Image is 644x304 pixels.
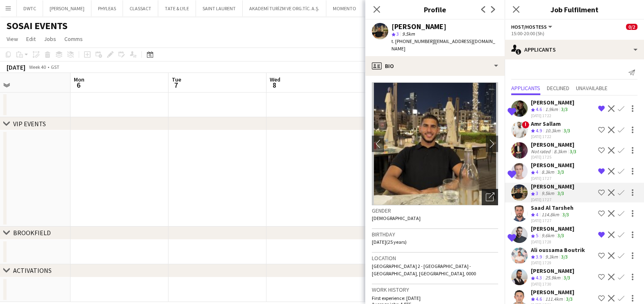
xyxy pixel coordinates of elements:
[7,63,25,71] div: [DATE]
[536,211,538,218] span: 4
[531,134,572,139] div: [DATE] 17:22
[531,204,573,211] div: Saad Al Tarsheh
[531,197,574,202] div: [DATE] 17:27
[564,275,570,281] app-skills-label: 3/3
[7,20,68,32] h1: SOSAI EVENTS
[270,76,280,83] span: Wed
[558,232,564,238] app-skills-label: 3/3
[91,0,123,16] button: PHYLEAS
[547,85,569,91] span: Declined
[73,80,84,90] span: 6
[536,127,542,134] span: 4.9
[626,24,637,30] span: 0/2
[561,254,568,260] app-skills-label: 3/3
[561,106,568,112] app-skills-label: 3/3
[372,231,498,238] h3: Birthday
[74,76,84,83] span: Mon
[536,275,542,281] span: 4.3
[558,190,564,196] app-skills-label: 3/3
[372,295,498,301] p: First experience: [DATE]
[372,215,421,221] span: [DEMOGRAPHIC_DATA]
[540,190,556,197] div: 9.5km
[401,31,416,37] span: 9.5km
[536,232,538,238] span: 5
[531,120,572,127] div: Amr Sallam
[531,148,552,154] div: Not rated
[544,254,560,261] div: 9.3km
[531,225,574,232] div: [PERSON_NAME]
[372,82,498,205] img: Crew avatar or photo
[27,64,48,70] span: Week 40
[269,80,280,90] span: 8
[372,207,498,214] h3: Gender
[522,121,529,129] span: !
[531,113,574,118] div: [DATE] 17:22
[365,4,505,15] h3: Profile
[363,0,410,16] button: CHERRY ON TOP
[552,148,568,154] div: 8.3km
[7,35,18,43] span: View
[482,189,498,205] div: Open photos pop-in
[17,0,43,16] button: DWTC
[511,85,540,91] span: Applicants
[511,24,553,30] button: Host/Hostess
[536,169,538,175] span: 4
[64,35,83,43] span: Comms
[13,266,52,275] div: ACTIVATIONS
[531,183,574,190] div: [PERSON_NAME]
[391,23,446,30] div: [PERSON_NAME]
[531,141,578,148] div: [PERSON_NAME]
[531,218,573,223] div: [DATE] 17:27
[172,76,181,83] span: Tue
[505,40,644,59] div: Applicants
[13,229,51,237] div: BROOKFIELD
[505,4,644,15] h3: Job Fulfilment
[43,0,91,16] button: [PERSON_NAME]
[544,296,564,303] div: 111.4km
[243,0,326,16] button: AKADEMİ TURİZM VE ORG.TİC. A.Ş.
[196,0,243,16] button: SAINT LAURENT
[558,169,564,175] app-skills-label: 3/3
[26,35,36,43] span: Edit
[372,254,498,262] h3: Location
[544,127,562,134] div: 10.3km
[531,260,585,265] div: [DATE] 17:29
[566,296,573,302] app-skills-label: 3/3
[51,64,59,70] div: GST
[531,281,574,287] div: [DATE] 17:30
[396,31,399,37] span: 3
[61,34,86,44] a: Comms
[23,34,39,44] a: Edit
[372,286,498,293] h3: Work history
[540,169,556,176] div: 8.3km
[511,24,547,30] span: Host/Hostess
[123,0,158,16] button: CLASSACT
[531,246,585,254] div: Ali oussama Boutrik
[544,106,560,113] div: 1.9km
[365,56,505,76] div: Bio
[531,267,574,275] div: [PERSON_NAME]
[372,239,407,245] span: [DATE] (25 years)
[540,211,561,218] div: 114.8km
[531,161,574,169] div: [PERSON_NAME]
[372,263,476,277] span: [GEOGRAPHIC_DATA] 2 - [GEOGRAPHIC_DATA] - [GEOGRAPHIC_DATA], [GEOGRAPHIC_DATA], 0000
[536,106,542,112] span: 4.6
[531,99,574,106] div: [PERSON_NAME]
[391,38,495,52] span: | [EMAIL_ADDRESS][DOMAIN_NAME]
[391,38,434,44] span: t. [PHONE_NUMBER]
[13,120,46,128] div: VIP EVENTS
[3,34,21,44] a: View
[562,211,569,218] app-skills-label: 3/3
[564,127,570,134] app-skills-label: 3/3
[531,154,578,160] div: [DATE] 17:25
[41,34,59,44] a: Jobs
[536,254,542,260] span: 3.9
[531,176,574,181] div: [DATE] 17:27
[570,148,576,154] app-skills-label: 3/3
[536,296,542,302] span: 4.6
[544,275,562,281] div: 25.9km
[171,80,181,90] span: 7
[540,232,556,239] div: 9.6km
[531,239,574,245] div: [DATE] 17:28
[536,190,538,196] span: 3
